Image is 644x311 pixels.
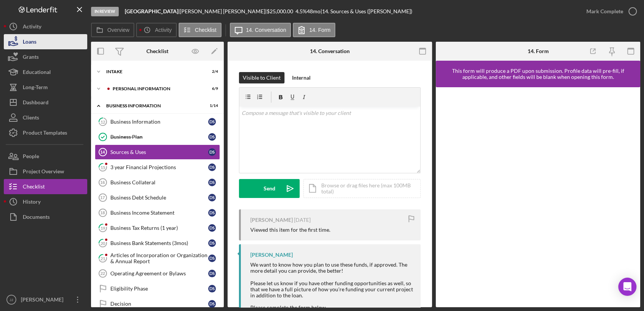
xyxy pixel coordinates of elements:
[95,160,220,175] a: 153 year Financial ProjectionsDS
[155,27,171,33] label: Activity
[195,27,217,33] label: Checklist
[100,210,105,215] tspan: 18
[292,72,311,83] div: Internal
[146,48,168,54] div: Checklist
[110,301,208,307] div: Decision
[95,145,220,160] a: 14Sources & UsesDS
[101,119,105,124] tspan: 12
[250,252,293,258] div: [PERSON_NAME]
[107,27,129,33] label: Overview
[208,285,216,292] div: D S
[95,236,220,251] a: 20Business Bank Statements (3mos)DS
[110,179,208,185] div: Business Collateral
[208,224,216,232] div: D S
[267,8,295,14] div: $25,000.00
[110,134,208,140] div: Business Plan
[95,251,220,266] a: 21Articles of Incorporation or Organization & Annual ReportDS
[309,27,330,33] label: 14. Form
[294,217,311,223] time: 2025-04-11 01:38
[100,150,105,154] tspan: 14
[110,210,208,216] div: Business Income Statement
[208,133,216,141] div: D S
[95,190,220,205] a: 17Business Debt ScheduleDS
[110,252,208,264] div: Articles of Incorporation or Organization & Annual Report
[179,23,221,37] button: Checklist
[243,72,281,83] div: Visible to Client
[110,195,208,201] div: Business Debt Schedule
[250,262,413,274] div: We want to know how you plan to use these funds, if approved. The more detail you can provide, th...
[110,119,208,125] div: Business Information
[101,240,105,245] tspan: 20
[9,298,13,302] text: JJ
[208,148,216,156] div: D S
[208,179,216,186] div: D S
[579,4,640,19] button: Mark Complete
[101,256,105,261] tspan: 21
[95,175,220,190] a: 16Business CollateralDS
[95,281,220,296] a: Eligibility PhaseDS
[208,300,216,308] div: D S
[295,8,307,14] div: 4.5 %
[443,95,633,300] iframe: Lenderfit form
[4,194,87,209] button: History
[204,86,218,91] div: 6 / 9
[95,129,220,145] a: Business PlanDS
[101,225,105,230] tspan: 19
[110,270,208,276] div: Operating Agreement or Bylaws
[618,278,636,296] div: Open Intercom Messenger
[440,68,636,80] div: This form will produce a PDF upon submission. Profile data will pre-fill, if applicable, and othe...
[4,292,87,307] button: JJ[PERSON_NAME]
[310,48,350,54] div: 14. Conversation
[208,163,216,171] div: D S
[208,194,216,201] div: D S
[250,280,413,298] div: Please let us know if you have other funding opportunities as well, so that we have a full pictur...
[239,72,284,83] button: Visible to Client
[264,179,275,198] div: Send
[110,286,208,292] div: Eligibility Phase
[180,8,267,14] div: [PERSON_NAME] [PERSON_NAME] |
[4,209,87,225] a: Documents
[106,69,199,74] div: INTAKE
[91,7,119,16] div: In Review
[110,149,208,155] div: Sources & Uses
[250,305,413,311] div: Please complete the form below.
[208,270,216,277] div: D S
[95,220,220,236] a: 19Business Tax Returns (1 year)DS
[95,266,220,281] a: 22Operating Agreement or BylawsDS
[19,292,68,309] div: [PERSON_NAME]
[307,8,320,14] div: 48 mo
[208,254,216,262] div: D S
[230,23,291,37] button: 14. Conversation
[100,195,105,200] tspan: 17
[23,209,50,226] div: Documents
[95,114,220,129] a: 12Business InformationDS
[208,239,216,247] div: D S
[23,194,41,211] div: History
[293,23,335,37] button: 14. Form
[125,8,178,14] b: [GEOGRAPHIC_DATA]
[204,69,218,74] div: 2 / 4
[110,164,208,170] div: 3 year Financial Projections
[250,217,293,223] div: [PERSON_NAME]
